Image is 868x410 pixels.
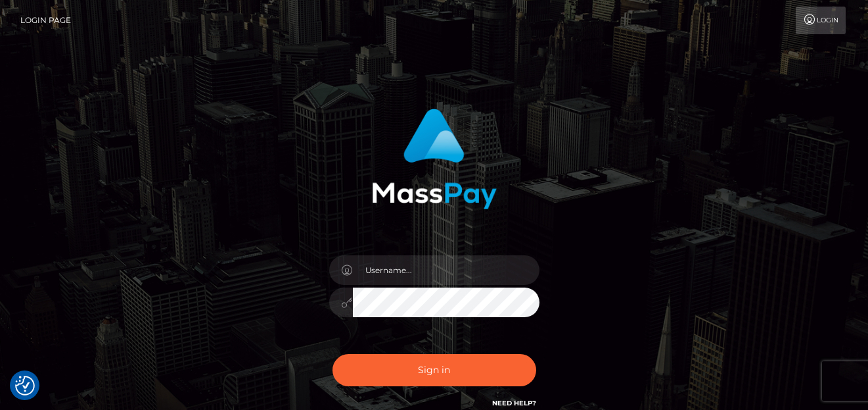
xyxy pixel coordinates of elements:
[372,109,497,209] img: MassPay Login
[796,7,846,34] a: Login
[15,376,35,396] button: Consent Preferences
[492,399,536,407] a: Need Help?
[353,255,539,285] input: Username...
[332,354,536,386] button: Sign in
[15,376,35,396] img: Revisit consent button
[20,7,71,34] a: Login Page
